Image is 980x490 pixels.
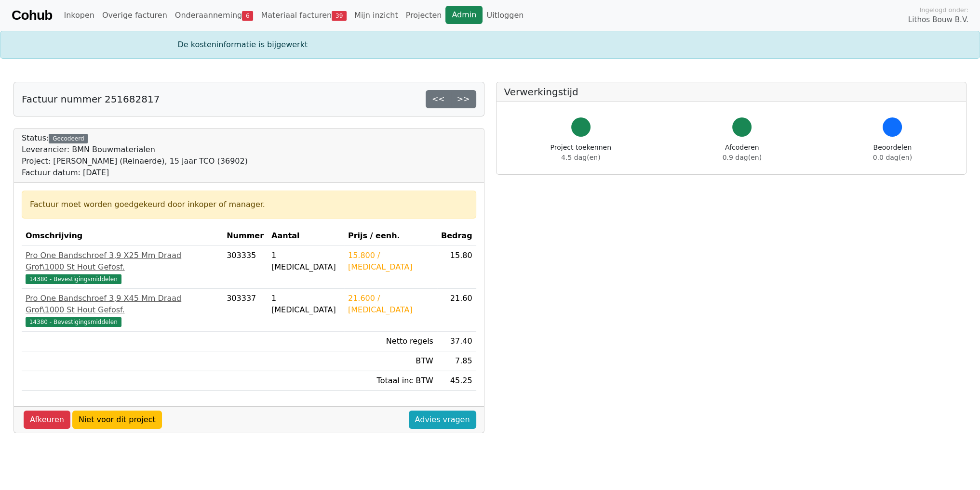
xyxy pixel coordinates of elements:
[873,154,912,161] span: 0.0 dag(en)
[12,4,52,27] a: Cohub
[223,226,268,246] th: Nummer
[22,132,248,179] div: Status:
[271,293,340,316] div: 1 [MEDICAL_DATA]
[22,144,248,155] div: Leverancier: BMN Bouwmaterialen
[344,371,437,391] td: Totaal inc BTW
[402,6,446,25] a: Projecten
[22,93,160,105] h5: Factuur nummer 251682817
[908,14,968,26] span: Lithos Bouw B.V.
[873,142,912,163] div: Beoordelen
[268,226,344,246] th: Aantal
[483,6,527,25] a: Uitloggen
[171,6,257,25] a: Onderaanneming6
[223,246,268,289] td: 303335
[561,154,600,161] span: 4.5 dag(en)
[22,167,248,179] div: Factuur datum: [DATE]
[348,250,433,273] div: 15.800 / [MEDICAL_DATA]
[409,411,476,429] a: Advies vragen
[257,6,350,25] a: Materiaal facturen39
[26,317,121,327] span: 14380 - Bevestigingsmiddelen
[437,371,476,391] td: 45.25
[348,293,433,316] div: 21.600 / [MEDICAL_DATA]
[242,11,253,21] span: 6
[22,226,223,246] th: Omschrijving
[24,411,70,429] a: Afkeuren
[437,332,476,351] td: 37.40
[22,155,248,167] div: Project: [PERSON_NAME] (Reinaerde), 15 jaar TCO (36902)
[451,90,476,108] a: >>
[26,293,219,327] a: Pro One Bandschroef 3,9 X45 Mm Draad Grof\1000 St Hout Gefosf.14380 - Bevestigingsmiddelen
[723,142,762,163] div: Afcoderen
[60,6,98,25] a: Inkopen
[30,199,468,210] div: Factuur moet worden goedgekeurd door inkoper of manager.
[26,250,219,284] a: Pro One Bandschroef 3,9 X25 Mm Draad Grof\1000 St Hout Gefosf.14380 - Bevestigingsmiddelen
[426,90,451,108] a: <<
[26,250,219,273] div: Pro One Bandschroef 3,9 X25 Mm Draad Grof\1000 St Hout Gefosf.
[72,411,162,429] a: Niet voor dit project
[332,11,347,21] span: 39
[271,250,340,273] div: 1 [MEDICAL_DATA]
[26,274,121,284] span: 14380 - Bevestigingsmiddelen
[437,351,476,371] td: 7.85
[504,86,959,98] h5: Verwerkingstijd
[919,5,968,14] span: Ingelogd onder:
[172,39,808,51] div: De kosteninformatie is bijgewerkt
[445,6,483,24] a: Admin
[344,332,437,351] td: Netto regels
[98,6,171,25] a: Overige facturen
[437,289,476,332] td: 21.60
[344,226,437,246] th: Prijs / eenh.
[350,6,402,25] a: Mijn inzicht
[49,134,88,143] div: Gecodeerd
[723,154,762,161] span: 0.9 dag(en)
[223,289,268,332] td: 303337
[26,293,219,316] div: Pro One Bandschroef 3,9 X45 Mm Draad Grof\1000 St Hout Gefosf.
[344,351,437,371] td: BTW
[550,142,611,163] div: Project toekennen
[437,246,476,289] td: 15.80
[437,226,476,246] th: Bedrag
